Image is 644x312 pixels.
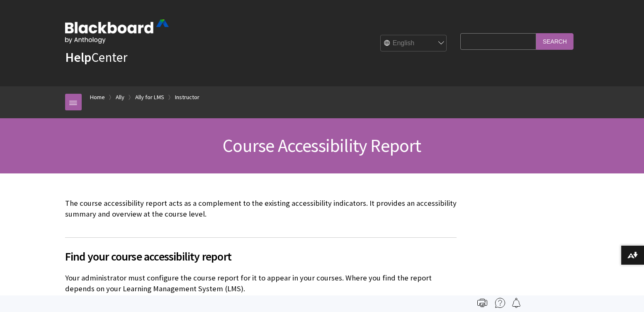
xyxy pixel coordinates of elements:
[90,92,105,102] a: Home
[65,49,91,66] strong: Help
[381,35,447,52] select: Site Language Selector
[65,198,457,219] p: The course accessibility report acts as a complement to the existing accessibility indicators. It...
[65,273,457,294] p: Your administrator must configure the course report for it to appear in your courses. Where you f...
[135,92,164,102] a: Ally for LMS
[116,92,124,102] a: Ally
[511,298,521,308] img: Follow this page
[495,298,505,308] img: More help
[65,248,457,265] span: Find your course accessibility report
[175,92,199,102] a: Instructor
[536,33,574,49] input: Search
[65,49,127,66] a: HelpCenter
[477,298,487,308] img: Print
[65,19,169,44] img: Blackboard by Anthology
[223,134,421,157] span: Course Accessibility Report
